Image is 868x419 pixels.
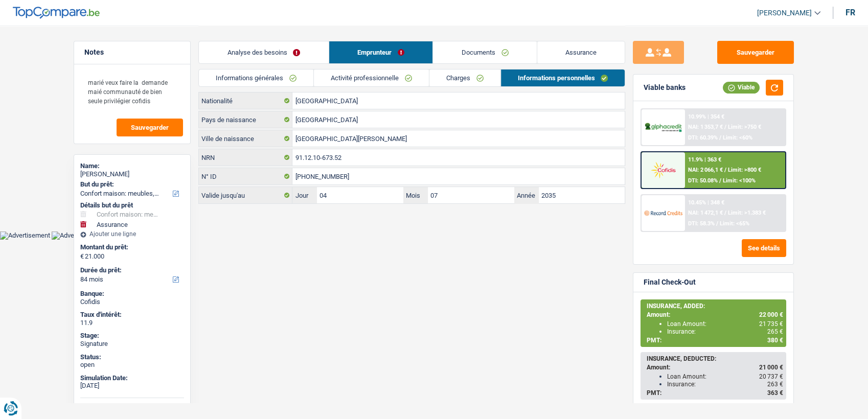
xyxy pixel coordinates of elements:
[647,302,783,310] div: INSURANCE, ADDED:
[199,69,313,86] a: Informations générales
[667,320,783,328] div: Loan Amount:
[131,124,169,131] span: Sauvegarder
[80,340,184,348] div: Signature
[767,381,783,388] span: 263 €
[644,83,686,92] div: Viable banks
[716,220,718,227] span: /
[644,122,682,133] img: AlphaCredit
[80,332,184,340] div: Stage:
[199,130,292,147] label: Ville de naissance
[80,403,184,411] div: AlphaCredit:
[717,41,794,64] button: Sauvegarder
[117,119,183,136] button: Sauvegarder
[292,168,625,184] input: 590-1234567-89
[292,92,625,109] input: Belgique
[742,239,786,257] button: See details
[80,374,184,382] div: Simulation Date:
[759,364,783,371] span: 21 000 €
[688,134,718,141] span: DTI: 60.39%
[80,230,184,238] div: Ajouter une ligne
[80,252,84,261] span: €
[667,328,783,335] div: Insurance:
[199,187,292,203] label: Valide jusqu'au
[688,124,723,130] span: NAI: 1 353,7 €
[688,209,723,216] span: NAI: 1 472,1 €
[688,177,718,184] span: DTI: 50.08%
[667,381,783,388] div: Insurance:
[719,177,721,184] span: /
[80,382,184,390] div: [DATE]
[514,187,539,203] label: Année
[723,177,756,184] span: Limit: <100%
[667,373,783,380] div: Loan Amount:
[647,337,783,344] div: PMT:
[13,7,100,19] img: TopCompare Logo
[647,355,783,362] div: INSURANCE, DEDUCTED:
[80,361,184,369] div: open
[80,180,182,189] label: But du prêt:
[84,48,180,57] h5: Notes
[538,187,625,203] input: AAAA
[647,311,783,318] div: Amount:
[767,328,783,335] span: 265 €
[728,209,766,216] span: Limit: >1.383 €
[80,311,184,319] div: Taux d'intérêt:
[433,41,537,63] a: Documents
[429,69,500,86] a: Charges
[80,162,184,170] div: Name:
[724,124,726,130] span: /
[199,41,329,63] a: Analyse des besoins
[647,389,783,397] div: PMT:
[647,364,783,371] div: Amount:
[767,389,783,397] span: 363 €
[403,187,428,203] label: Mois
[728,167,761,173] span: Limit: >800 €
[767,337,783,344] span: 380 €
[199,149,292,166] label: NRN
[719,134,721,141] span: /
[80,298,184,306] div: Cofidis
[317,187,403,203] input: JJ
[80,319,184,327] div: 11.9
[314,69,429,86] a: Activité professionnelle
[724,209,726,216] span: /
[501,69,625,86] a: Informations personnelles
[199,111,292,128] label: Pays de naissance
[80,243,182,251] label: Montant du prêt:
[428,187,514,203] input: MM
[728,124,761,130] span: Limit: >750 €
[80,201,184,209] div: Détails but du prêt
[52,231,102,240] img: Advertisement
[688,156,721,163] div: 11.9% | 363 €
[723,82,760,93] div: Viable
[329,41,433,63] a: Emprunteur
[199,92,292,109] label: Nationalité
[688,167,723,173] span: NAI: 2 066,1 €
[759,373,783,380] span: 20 737 €
[80,266,182,274] label: Durée du prêt:
[688,113,724,120] div: 10.99% | 354 €
[292,149,625,166] input: 12.12.12-123.12
[292,111,625,128] input: Belgique
[80,170,184,178] div: [PERSON_NAME]
[759,311,783,318] span: 22 000 €
[644,278,696,287] div: Final Check-Out
[720,220,749,227] span: Limit: <65%
[644,160,682,179] img: Cofidis
[292,187,317,203] label: Jour
[644,203,682,222] img: Record Credits
[723,134,752,141] span: Limit: <60%
[846,8,855,17] div: fr
[759,320,783,328] span: 21 735 €
[537,41,625,63] a: Assurance
[80,353,184,361] div: Status:
[757,9,812,17] span: [PERSON_NAME]
[199,168,292,184] label: N° ID
[688,220,715,227] span: DTI: 58.3%
[688,199,724,206] div: 10.45% | 348 €
[80,290,184,298] div: Banque:
[749,5,820,21] a: [PERSON_NAME]
[724,167,726,173] span: /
